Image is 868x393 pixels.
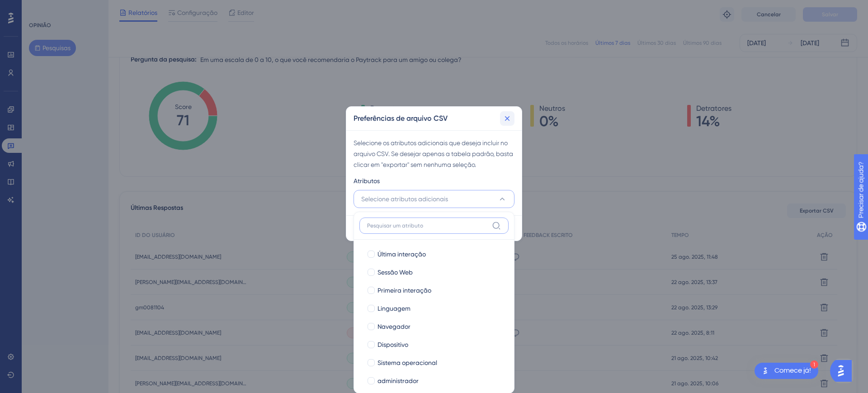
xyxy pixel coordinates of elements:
[377,251,426,258] font: Última interação
[755,363,818,379] div: Abra a lista de verificação Comece!, módulos restantes: 1
[377,305,410,312] font: Linguagem
[774,367,811,374] font: Comece já!
[361,195,448,203] font: Selecione atributos adicionais
[377,323,410,330] font: Navegador
[377,377,419,384] font: administrador
[354,177,380,185] font: Atributos
[377,359,437,366] font: Sistema operacional
[377,269,413,276] font: Sessão Web
[377,287,431,294] font: Primeira interação
[367,222,488,229] input: Pesquisar um atributo
[354,114,448,123] font: Preferências de arquivo CSV
[21,4,78,11] font: Precisar de ajuda?
[760,365,771,376] img: imagem-do-lançador-texto-alternativo
[377,341,408,348] font: Dispositivo
[830,357,857,384] iframe: Iniciador do Assistente de IA do UserGuiding
[813,362,816,367] font: 1
[354,139,513,168] font: Selecione os atributos adicionais que deseja incluir no arquivo CSV. Se desejar apenas a tabela p...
